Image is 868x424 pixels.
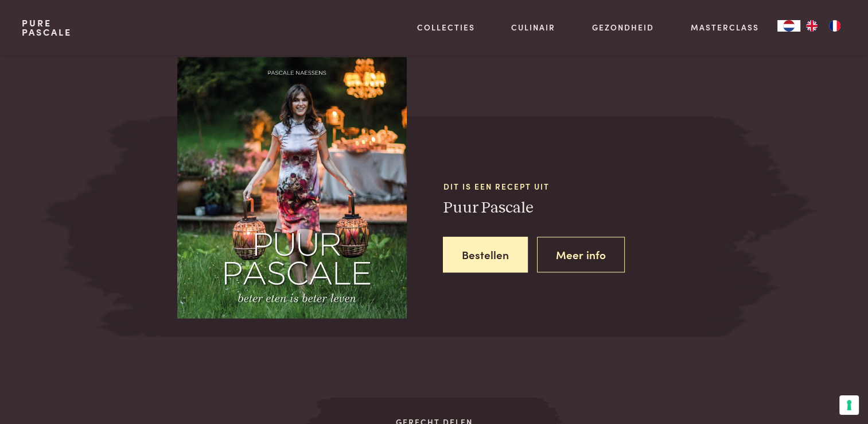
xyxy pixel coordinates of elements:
[839,395,859,415] button: Uw voorkeuren voor toestemming voor trackingtechnologieën
[443,180,709,192] span: Dit is een recept uit
[800,20,846,32] ul: Language list
[691,21,759,33] a: Masterclass
[22,18,72,37] a: PurePascale
[537,237,625,273] a: Meer info
[823,20,846,32] a: FR
[777,20,846,32] aside: Language selected: Nederlands
[443,198,709,218] h3: Puur Pascale
[592,21,654,33] a: Gezondheid
[777,20,800,32] div: Language
[777,20,800,32] a: NL
[511,21,555,33] a: Culinair
[443,237,528,273] a: Bestellen
[800,20,823,32] a: EN
[417,21,475,33] a: Collecties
